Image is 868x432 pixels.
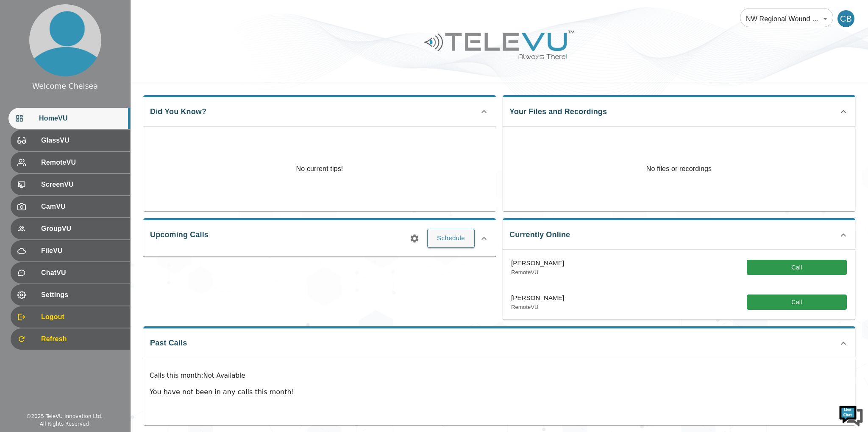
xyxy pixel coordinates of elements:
span: HomeVU [39,113,123,123]
button: Schedule [427,229,475,247]
div: NW Regional Wound Care [740,7,833,31]
div: Logout [11,306,130,328]
span: GlassVU [41,135,123,146]
div: RemoteVU [11,152,130,173]
div: Settings [11,284,130,306]
p: [PERSON_NAME] [511,293,564,303]
div: CB [837,10,854,27]
img: profile.png [29,4,101,76]
span: ScreenVU [41,180,123,190]
div: ScreenVU [11,174,130,195]
span: GroupVU [41,224,123,234]
div: All Rights Reserved [40,420,89,428]
span: Logout [41,312,123,322]
p: No files or recordings [503,126,855,211]
span: Settings [41,290,123,300]
div: Refresh [11,328,130,350]
div: ChatVU [11,262,130,283]
p: RemoteVU [511,303,564,311]
p: [PERSON_NAME] [511,258,564,268]
div: GlassVU [11,130,130,151]
span: FileVU [41,246,123,256]
div: FileVU [11,240,130,261]
button: Call [747,295,847,310]
img: Chat Widget [838,402,864,428]
button: Call [747,260,847,275]
div: GroupVU [11,218,130,239]
div: CamVU [11,196,130,217]
p: Calls this month : Not Available [150,371,849,381]
div: HomeVU [8,108,130,129]
img: Logo [423,27,576,62]
div: © 2025 TeleVU Innovation Ltd. [26,412,103,420]
div: Welcome Chelsea [32,81,98,92]
span: RemoteVU [41,157,123,168]
span: ChatVU [41,268,123,278]
p: You have not been in any calls this month! [150,387,849,397]
p: RemoteVU [511,268,564,277]
span: CamVU [41,202,123,212]
span: Refresh [41,334,123,344]
p: No current tips! [296,164,343,174]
